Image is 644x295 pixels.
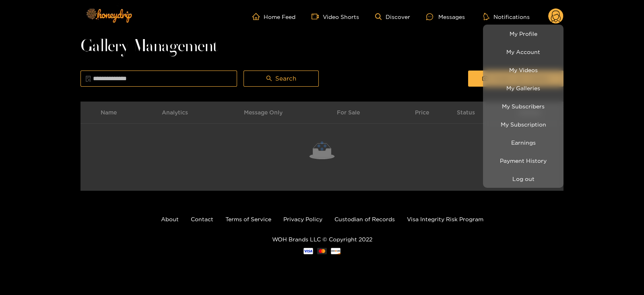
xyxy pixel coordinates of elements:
a: My Subscribers [485,99,561,113]
a: Earnings [485,135,561,150]
button: Log out [485,172,561,186]
a: My Profile [485,27,561,41]
a: My Videos [485,63,561,77]
a: My Subscription [485,117,561,131]
a: My Account [485,45,561,59]
a: My Galleries [485,81,561,95]
a: Payment History [485,154,561,168]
